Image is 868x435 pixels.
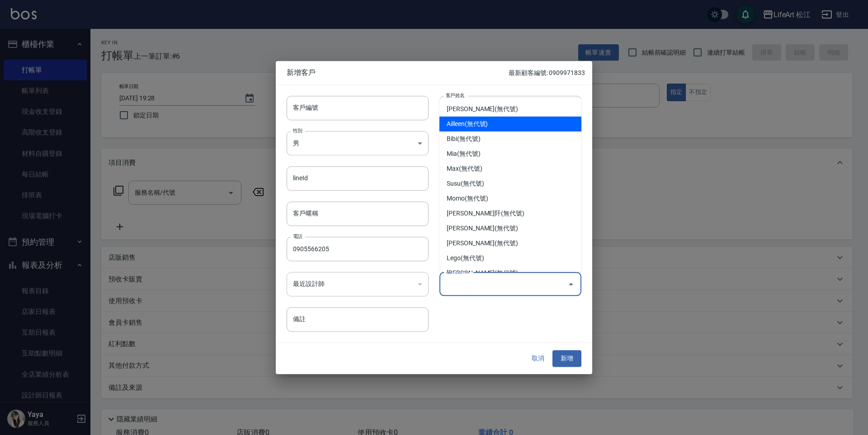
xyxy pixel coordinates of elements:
li: Bibi(無代號) [439,131,581,146]
label: 電話 [293,233,302,239]
li: Ailleen(無代號) [439,117,581,131]
button: Close [564,277,578,291]
button: 新增 [552,351,581,367]
label: 性別 [293,127,302,134]
li: Momo(無代號) [439,191,581,206]
li: [PERSON_NAME](無代號) [439,266,581,281]
p: 最新顧客編號: 0909971833 [509,68,585,78]
li: [PERSON_NAME](無代號) [439,236,581,251]
li: Susu(無代號) [439,176,581,191]
div: 男 [287,131,429,155]
li: Max(無代號) [439,161,581,176]
li: Mia(無代號) [439,146,581,161]
li: [PERSON_NAME](無代號) [439,102,581,117]
li: [PERSON_NAME](無代號) [439,221,581,236]
li: Lego(無代號) [439,251,581,266]
button: 取消 [524,351,552,367]
label: 客戶姓名 [446,92,465,98]
li: [PERSON_NAME]阡(無代號) [439,206,581,221]
span: 新增客戶 [287,68,509,77]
